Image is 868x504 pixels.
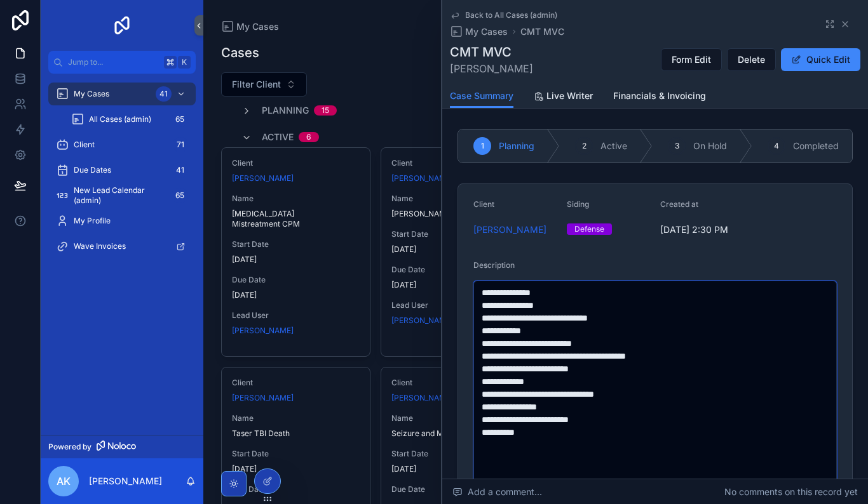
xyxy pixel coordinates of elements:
span: 2 [582,141,587,151]
button: Jump to...K [48,51,196,74]
span: Wave Invoices [74,241,126,251]
span: Back to All Cases (admin) [465,10,557,20]
span: Planning [262,104,309,117]
span: Siding [567,199,589,209]
a: Case Summary [450,84,513,109]
span: Client [391,378,520,388]
span: Name [232,194,360,204]
span: Planning [499,140,534,152]
span: 3 [675,141,679,151]
span: New Lead Calendar (admin) [74,185,166,206]
a: [PERSON_NAME] [232,173,294,183]
img: App logo [112,15,132,36]
a: My Cases41 [48,83,196,105]
span: Live Writer [546,90,593,102]
span: 1 [481,141,484,151]
span: No comments on this record yet [724,486,858,498]
span: Lead User [232,310,360,321]
a: New Lead Calendar (admin)65 [48,184,196,207]
span: Due Date [232,275,360,285]
div: 41 [172,162,188,178]
div: scrollable content [41,74,203,274]
span: [DATE] [232,290,360,300]
span: Powered by [48,442,92,452]
span: [PERSON_NAME] [450,61,533,76]
span: [DATE] 2:30 PM [660,223,743,236]
h1: Cases [221,44,259,62]
a: Live Writer [534,84,593,110]
span: Lead User [391,300,520,310]
span: Name [391,194,520,204]
a: [PERSON_NAME] [391,315,453,326]
span: Name [391,413,520,423]
a: Wave Invoices [48,235,196,258]
span: 4 [774,141,779,151]
span: Form Edit [672,53,711,66]
span: Start Date [391,449,520,459]
span: Client [74,140,95,150]
a: My Profile [48,209,196,232]
a: Back to All Cases (admin) [450,10,557,20]
span: K [179,57,189,67]
span: Client [391,158,520,168]
span: Financials & Invoicing [613,90,706,102]
button: Form Edit [661,48,722,71]
a: All Cases (admin)65 [64,108,196,131]
div: 65 [172,188,188,203]
a: CMT MVC [520,25,564,38]
a: Financials & Invoicing [613,84,706,110]
a: [PERSON_NAME] [232,393,294,403]
span: Start Date [391,229,520,239]
span: My Cases [465,25,508,38]
p: [PERSON_NAME] [89,475,162,487]
span: [DATE] [232,464,360,474]
a: [PERSON_NAME] [232,326,294,336]
span: Taser TBI Death [232,428,360,439]
a: [PERSON_NAME] [473,223,546,236]
span: My Cases [74,89,109,99]
span: My Cases [236,20,279,33]
span: Client [232,378,360,388]
span: Active [262,131,294,143]
span: Client [232,158,360,168]
div: Defense [574,223,604,235]
span: Seizure and MVC [391,428,520,439]
span: Description [473,260,515,270]
span: [DATE] [232,255,360,265]
div: 15 [322,105,329,116]
a: Powered by [41,435,203,458]
span: On Hold [693,140,727,152]
span: [DATE] [391,464,520,474]
span: AK [57,474,71,489]
span: Client [473,199,494,209]
div: 6 [306,132,311,142]
span: Due Date [391,265,520,275]
span: Created at [660,199,698,209]
span: My Profile [74,216,111,226]
button: Delete [727,48,776,71]
a: [PERSON_NAME] [391,393,453,403]
span: Active [600,140,627,152]
span: [PERSON_NAME] IME [391,209,520,219]
span: Delete [738,53,765,66]
span: Due Date [232,484,360,494]
a: Client[PERSON_NAME]Name[MEDICAL_DATA] Mistreatment CPMStart Date[DATE]Due Date[DATE]Lead User[PER... [221,147,371,357]
h1: CMT MVC [450,43,533,61]
span: Start Date [232,239,360,249]
div: 71 [173,137,188,152]
span: Jump to... [68,57,159,67]
button: Select Button [221,72,307,96]
div: 65 [172,112,188,127]
span: Filter Client [232,78,281,91]
a: [PERSON_NAME] [391,173,453,183]
span: All Cases (admin) [89,114,151,124]
span: Name [232,413,360,423]
a: Client71 [48,133,196,156]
